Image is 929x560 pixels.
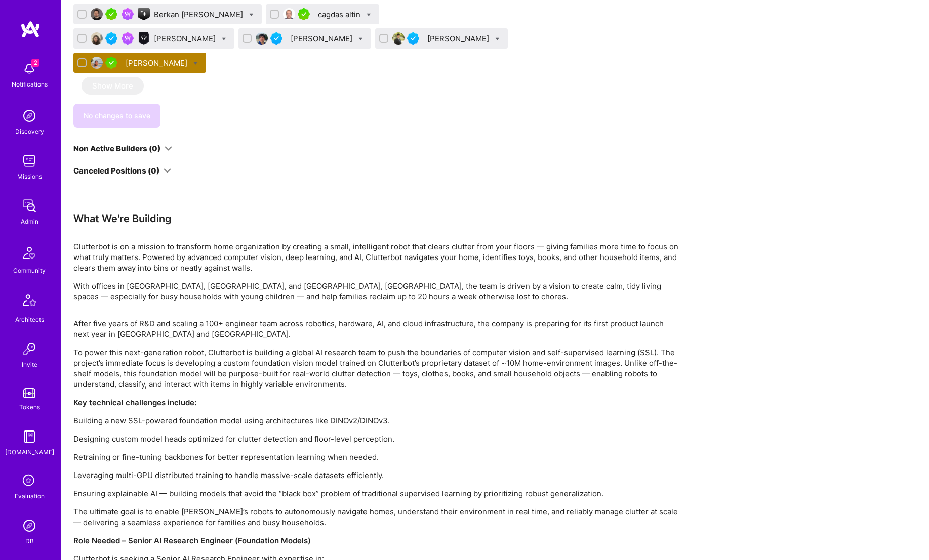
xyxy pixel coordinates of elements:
div: [PERSON_NAME] [291,33,354,44]
div: Admin [21,216,38,227]
i: Bulk Status Update [495,37,500,41]
p: Clutterbot is on a mission to transform home organization by creating a small, intelligent robot ... [73,241,681,273]
u: Key technical challenges include: [73,398,196,407]
img: A.Teamer in Residence [105,57,117,69]
i: Bulk Status Update [249,13,254,17]
div: Berkan [PERSON_NAME] [154,9,245,20]
img: teamwork [19,151,39,171]
img: User Avatar [91,8,103,20]
span: 2 [31,59,39,67]
img: User Avatar [283,8,295,20]
img: logo [20,20,41,38]
img: User Avatar [91,57,103,69]
img: AI Course Graduate [138,32,150,45]
div: [PERSON_NAME] [154,33,218,44]
img: Vetted A.Teamer [105,32,117,45]
img: Been on Mission [122,8,134,20]
div: cagdas altin [318,9,362,20]
div: [DOMAIN_NAME] [5,447,54,457]
i: Bulk Status Update [222,37,226,41]
i: Bulk Status Update [358,37,363,41]
div: Evaluation [15,491,45,501]
i: Bulk Status Update [193,61,198,66]
p: Retraining or fine-tuning backbones for better representation learning when needed. [73,452,681,462]
div: Community [13,265,46,276]
img: Invite [19,339,39,359]
p: Designing custom model heads optimized for clutter detection and floor-level perception. [73,434,681,444]
p: Building a new SSL-powered foundation model using architectures like DINOv2/DINOv3. [73,415,681,426]
div: DB [25,536,34,546]
p: Leveraging multi-GPU distributed training to handle massive-scale datasets efficiently. [73,470,681,481]
div: What We're Building [73,212,681,225]
img: Been on Mission [122,32,134,45]
img: A.Teamer in Residence [298,8,310,20]
i: icon ArrowDown [164,167,171,175]
div: Notifications [12,79,48,90]
img: A.I. guild [138,8,150,20]
img: User Avatar [256,32,268,45]
i: icon ArrowDown [165,145,172,152]
div: [PERSON_NAME] [126,58,189,68]
div: Architects [15,314,44,325]
img: Vetted A.Teamer [407,32,419,45]
img: Architects [17,290,42,314]
div: Missions [17,171,42,182]
p: The ultimate goal is to enable [PERSON_NAME]’s robots to autonomously navigate homes, understand ... [73,506,681,528]
div: Discovery [15,126,44,137]
div: Non Active Builders (0) [73,143,160,154]
img: guide book [19,426,39,447]
img: Community [17,241,42,265]
p: After five years of R&D and scaling a 100+ engineer team across robotics, hardware, AI, and cloud... [73,318,681,339]
img: Vetted A.Teamer [270,32,282,45]
img: discovery [19,106,39,126]
p: To power this next-generation robot, Clutterbot is building a global AI research team to push the... [73,347,681,390]
img: bell [19,59,39,79]
img: A.Teamer in Residence [105,8,117,20]
div: Canceled Positions (0) [73,165,159,176]
img: admin teamwork [19,196,39,216]
img: User Avatar [91,32,103,45]
div: Tokens [19,402,40,412]
img: tokens [23,388,35,398]
img: Admin Search [19,515,39,536]
button: Show More [82,77,144,95]
img: User Avatar [392,32,405,45]
div: [PERSON_NAME] [427,33,491,44]
u: Role Needed – Senior AI Research Engineer (Foundation Models) [73,536,311,545]
i: icon SelectionTeam [20,471,39,491]
div: Invite [22,359,37,370]
p: Ensuring explainable AI — building models that avoid the “black box” problem of traditional super... [73,488,681,499]
p: With offices in [GEOGRAPHIC_DATA], [GEOGRAPHIC_DATA], and [GEOGRAPHIC_DATA], [GEOGRAPHIC_DATA], t... [73,281,681,302]
i: Bulk Status Update [367,13,371,17]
